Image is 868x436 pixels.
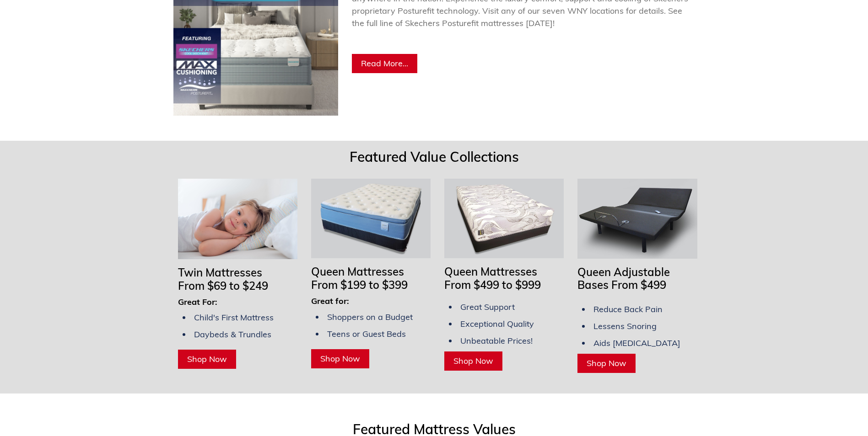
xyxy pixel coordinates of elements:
[587,358,626,368] span: Shop Now
[178,297,217,307] span: Great For:
[577,265,670,292] span: Queen Adjustable Bases From $499
[453,356,493,366] span: Shop Now
[311,179,431,258] img: Queen Mattresses From $199 to $349
[194,329,271,340] span: Daybeds & Trundles
[311,265,404,278] span: Queen Mattresses
[311,296,349,306] span: Great for:
[194,312,274,323] span: Child's First Mattress
[361,58,408,69] span: Read More...
[327,329,406,339] span: Teens or Guest Beds
[178,350,236,369] a: Shop Now
[444,278,541,292] span: From $499 to $999
[460,335,533,346] span: Unbeatable Prices!
[187,354,227,364] span: Shop Now
[593,338,680,348] span: Aids [MEDICAL_DATA]
[460,319,534,329] span: Exceptional Quality
[577,179,697,258] img: Adjustable Bases Starting at $379
[460,302,515,312] span: Great Support
[311,349,369,368] a: Shop Now
[444,351,502,371] a: Shop Now
[178,266,262,279] span: Twin Mattresses
[350,148,519,165] span: Featured Value Collections
[320,353,360,364] span: Shop Now
[577,354,636,373] a: Shop Now
[593,304,663,314] span: Reduce Back Pain
[178,279,268,292] span: From $69 to $249
[327,312,413,322] span: Shoppers on a Budget
[593,321,657,331] span: Lessens Snoring
[444,265,537,278] span: Queen Mattresses
[352,54,417,73] a: Read More...
[311,278,408,292] span: From $199 to $399
[178,179,297,259] img: Twin Mattresses From $69 to $169
[444,179,564,258] img: Queen Mattresses From $449 to $949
